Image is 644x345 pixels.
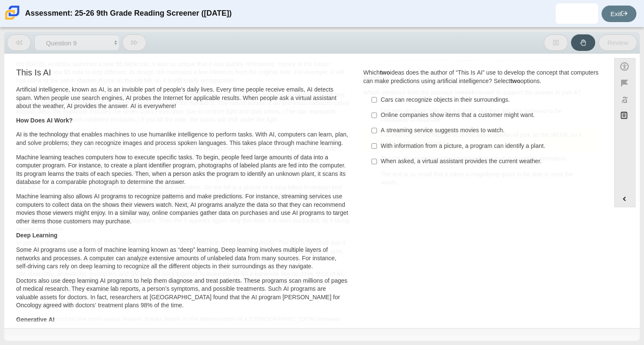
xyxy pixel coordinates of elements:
[599,34,637,51] button: Review
[16,86,349,111] p: Artificial intelligence, known as AI, is an invisible part of people’s daily lives. Every time pe...
[16,316,54,323] b: Generative AI
[614,75,636,91] button: Flag item
[381,142,595,150] div: With information from a picture, a program can identify a plant.
[510,77,520,85] b: two
[3,4,21,22] img: Carmen School of Science & Technology
[602,6,636,22] a: Exit
[16,153,349,186] p: Machine learning teaches computers how to execute specific tasks. To begin, people feed large amo...
[381,111,595,120] div: Online companies show items that a customer might want.
[381,157,595,166] div: When asked, a virtual assistant provides the current weather.
[16,117,73,124] b: How Does AI Work?
[16,246,349,271] p: Some AI programs use a form of machine learning known as “deep” learning. Deep learning involves ...
[16,131,349,147] p: AI is the technology that enables machines to use humanlike intelligence to perform tasks. With A...
[8,58,606,325] div: Assessment items
[16,231,57,239] b: Deep Learning
[16,192,349,225] p: Machine learning also allows AI programs to recognize patterns and make predictions. For instance...
[380,69,390,76] b: two
[614,108,636,125] button: Notepad
[381,126,595,135] div: A streaming service suggests movies to watch.
[16,277,349,310] p: Doctors also use deep learning AI programs to help them diagnose and treat patients. These progra...
[16,68,349,77] h3: This Is AI
[363,69,599,85] div: Which ideas does the author of “This Is AI” use to develop the concept that computers can make pr...
[615,191,635,207] button: Expand menu. Displays the button labels.
[614,58,636,75] button: Open Accessibility Menu
[25,3,232,24] div: Assessment: 25-26 9th Grade Reading Screener ([DATE])
[571,34,595,51] button: Raise Your Hand
[381,96,595,104] div: Cars can recognize objects in their surroundings.
[3,16,21,23] a: Carmen School of Science & Technology
[570,7,584,20] img: andrea.villaarroyo.gwK2th
[614,92,636,108] button: Toggle response masking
